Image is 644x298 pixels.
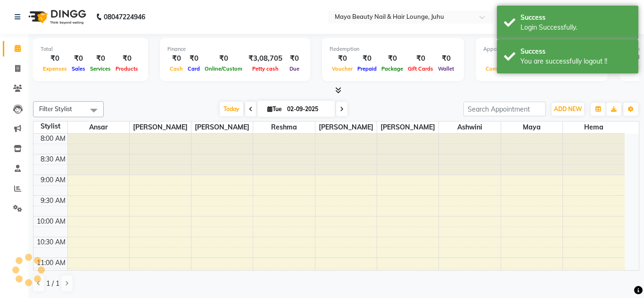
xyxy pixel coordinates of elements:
[39,105,72,113] span: Filter Stylist
[379,65,405,72] span: Package
[436,53,456,64] div: ₹0
[35,217,67,226] div: 10:00 AM
[113,53,140,64] div: ₹0
[405,65,436,72] span: Gift Cards
[287,65,302,72] span: Due
[330,45,456,53] div: Redemption
[379,53,405,64] div: ₹0
[405,53,436,64] div: ₹0
[46,279,59,289] span: 1 / 1
[69,65,88,72] span: Sales
[330,65,355,72] span: Voucher
[191,121,253,133] span: [PERSON_NAME]
[520,56,631,66] div: You are successfully logout !!
[202,53,245,64] div: ₹0
[220,102,243,116] span: Today
[377,121,438,133] span: [PERSON_NAME]
[284,102,331,116] input: 2025-09-02
[202,65,245,72] span: Online/Custom
[39,196,67,206] div: 9:30 AM
[39,154,67,164] div: 8:30 AM
[315,121,377,133] span: [PERSON_NAME]
[250,65,281,72] span: Petty cash
[35,258,67,268] div: 11:00 AM
[483,65,515,72] span: Completed
[552,103,584,116] button: ADD NEW
[35,237,67,247] div: 10:30 AM
[167,65,185,72] span: Cash
[167,45,303,53] div: Finance
[41,45,140,53] div: Total
[167,53,185,64] div: ₹0
[130,121,191,133] span: [PERSON_NAME]
[104,4,145,30] b: 08047224946
[88,65,113,72] span: Services
[253,121,314,133] span: Reshma
[554,105,582,113] span: ADD NEW
[41,53,69,64] div: ₹0
[483,45,600,53] div: Appointment
[463,102,546,116] input: Search Appointment
[563,121,625,133] span: Hema
[39,134,67,144] div: 8:00 AM
[245,53,286,64] div: ₹3,08,705
[286,53,303,64] div: ₹0
[265,105,284,113] span: Tue
[436,65,456,72] span: Wallet
[439,121,500,133] span: Ashwini
[185,65,202,72] span: Card
[501,121,562,133] span: Maya
[330,53,355,64] div: ₹0
[355,65,379,72] span: Prepaid
[185,53,202,64] div: ₹0
[24,4,89,30] img: logo
[483,53,515,64] div: 0
[520,47,631,56] div: Success
[520,23,631,32] div: Login Successfully.
[68,121,129,133] span: Ansar
[355,53,379,64] div: ₹0
[88,53,113,64] div: ₹0
[39,175,67,185] div: 9:00 AM
[41,65,69,72] span: Expenses
[69,53,88,64] div: ₹0
[520,13,631,23] div: Success
[33,121,67,131] div: Stylist
[113,65,140,72] span: Products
